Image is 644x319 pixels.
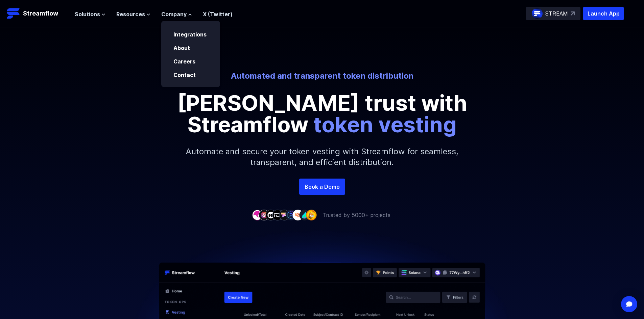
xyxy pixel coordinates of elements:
p: [PERSON_NAME] trust with Streamflow [170,92,474,135]
img: top-right-arrow.svg [571,11,575,16]
img: company-7 [292,210,303,220]
img: company-8 [299,210,310,220]
button: Resources [116,10,150,18]
img: company-6 [286,210,296,220]
p: Trusted by 5000+ projects [323,211,390,219]
a: STREAM [526,7,580,20]
button: Solutions [75,10,105,18]
a: Careers [173,58,195,65]
a: X (Twitter) [203,11,233,18]
button: Company [161,10,192,18]
span: Resources [116,10,145,18]
img: Streamflow Logo [7,7,20,20]
img: company-1 [252,210,263,220]
p: Automate and secure your token vesting with Streamflow for seamless, transparent, and efficient d... [177,135,468,179]
a: Integrations [173,31,207,38]
img: streamflow-logo-circle.png [532,8,543,19]
p: Streamflow [23,9,58,18]
a: Streamflow [7,7,68,20]
span: token vesting [313,111,457,137]
a: About [173,45,190,51]
img: company-3 [265,210,276,220]
p: Automated and transparent token distribution [135,71,509,81]
a: Book a Demo [299,179,345,195]
img: company-5 [279,210,290,220]
div: Open Intercom Messenger [621,296,637,312]
img: company-9 [306,210,317,220]
p: STREAM [545,9,568,18]
a: Contact [173,72,196,78]
img: company-4 [272,210,283,220]
span: Company [161,10,187,18]
button: Launch App [583,7,624,20]
img: company-2 [259,210,269,220]
span: Solutions [75,10,100,18]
